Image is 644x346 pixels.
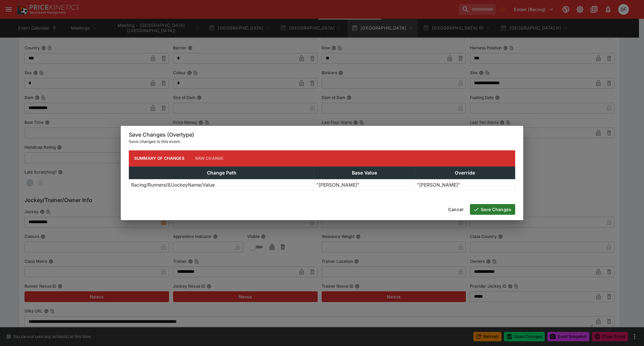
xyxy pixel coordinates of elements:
button: Cancel [444,204,467,215]
p: Racing/Runners/8/JockeyName/Value [131,181,215,188]
button: Save Changes [470,204,515,215]
button: Raw Change [190,150,229,166]
th: Override [415,166,515,179]
td: "[PERSON_NAME]" [314,179,415,190]
th: Change Path [129,166,314,179]
td: "[PERSON_NAME]" [415,179,515,190]
h6: Save Changes (Overtype) [129,131,515,138]
button: Summary of Changes [129,150,190,166]
p: Save changes to this event. [129,138,515,145]
th: Base Value [314,166,415,179]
